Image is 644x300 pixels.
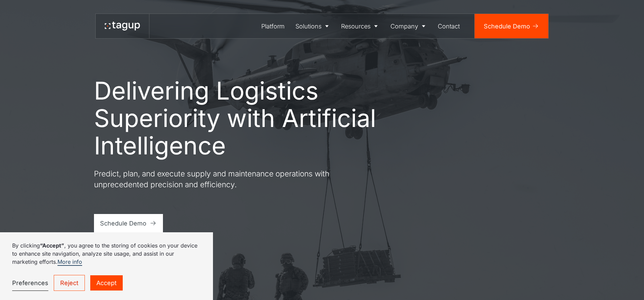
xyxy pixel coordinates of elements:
[390,22,418,31] div: Company
[12,275,48,291] a: Preferences
[438,22,460,31] div: Contact
[475,14,548,38] a: Schedule Demo
[94,214,163,232] a: Schedule Demo
[40,242,64,249] strong: “Accept”
[100,219,146,228] div: Schedule Demo
[385,14,433,38] a: Company
[94,168,337,190] p: Predict, plan, and execute supply and maintenance operations with unprecedented precision and eff...
[433,14,466,38] a: Contact
[261,22,285,31] div: Platform
[256,14,290,38] a: Platform
[12,241,201,266] p: By clicking , you agree to the storing of cookies on your device to enhance site navigation, anal...
[90,275,123,291] a: Accept
[336,14,385,38] a: Resources
[57,258,82,266] a: More info
[94,77,378,159] h1: Delivering Logistics Superiority with Artificial Intelligence
[484,22,530,31] div: Schedule Demo
[295,22,321,31] div: Solutions
[290,14,336,38] a: Solutions
[54,275,85,291] a: Reject
[341,22,371,31] div: Resources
